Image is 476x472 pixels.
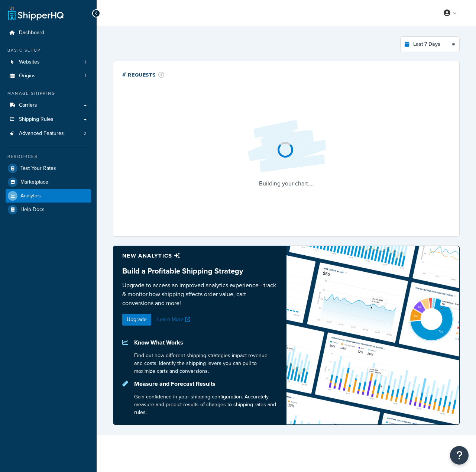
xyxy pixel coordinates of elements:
[20,179,48,185] span: Marketplace
[134,379,278,389] p: Measure and Forecast Results
[85,73,86,79] span: 1
[6,26,91,40] a: Dashboard
[122,70,165,79] div: # Requests
[242,114,331,178] img: Loading...
[19,116,54,123] span: Shipping Rules
[134,352,278,375] p: Find out how different shipping strategies impact revenue and costs. Identify the shipping levers...
[6,47,91,54] div: Basic Setup
[84,130,86,137] span: 2
[6,162,91,175] a: Test Your Rates
[20,207,45,213] span: Help Docs
[6,98,91,112] a: Carriers
[450,446,469,465] button: Open Resource Center
[6,189,91,203] a: Analytics
[122,267,278,275] h3: Build a Profitable Shipping Strategy
[6,175,91,189] a: Marketplace
[85,59,86,65] span: 1
[6,90,91,97] div: Manage Shipping
[19,130,64,137] span: Advanced Features
[134,393,278,416] p: Gain confidence in your shipping configuration. Accurately measure and predict results of changes...
[19,30,44,36] span: Dashboard
[6,113,91,126] a: Shipping Rules
[242,178,331,189] p: Building your chart....
[6,55,91,69] a: Websites1
[19,59,40,65] span: Websites
[122,281,278,308] p: Upgrade to access an improved analytics experience—track & monitor how shipping affects order val...
[6,69,91,83] a: Origins1
[157,316,192,323] a: Learn More
[6,203,91,216] a: Help Docs
[6,127,91,140] li: Advanced Features
[122,314,151,326] a: Upgrade
[134,337,278,348] p: Know What Works
[6,127,91,140] a: Advanced Features2
[6,69,91,83] li: Origins
[19,102,37,109] span: Carriers
[6,55,91,69] li: Websites
[122,250,278,261] p: New analytics
[20,165,56,172] span: Test Your Rates
[6,153,91,160] div: Resources
[20,193,41,199] span: Analytics
[19,73,36,79] span: Origins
